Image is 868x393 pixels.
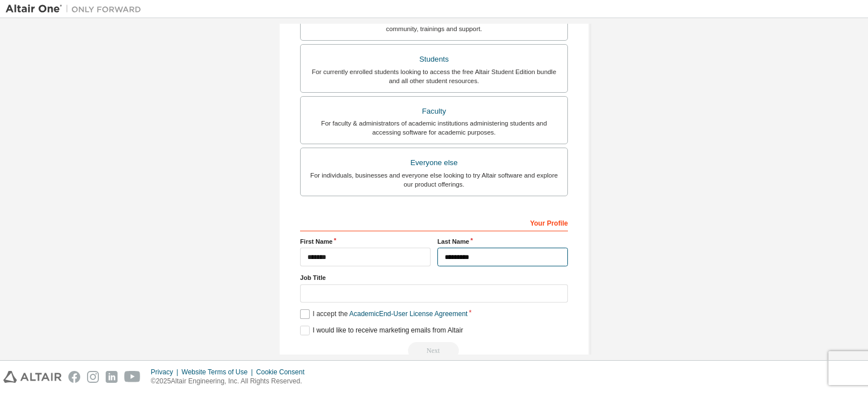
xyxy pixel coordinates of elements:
[307,155,561,171] div: Everyone else
[106,371,118,383] img: linkedin.svg
[300,213,568,231] div: Your Profile
[300,342,568,359] div: Read and acccept EULA to continue
[87,371,99,383] img: instagram.svg
[307,67,561,85] div: For currently enrolled students looking to access the free Altair Student Edition bundle and all ...
[6,3,147,15] img: Altair One
[437,237,568,246] label: Last Name
[124,371,141,383] img: youtube.svg
[307,103,561,119] div: Faculty
[300,326,463,335] label: I would like to receive marketing emails from Altair
[151,377,311,386] p: © 2025 Altair Engineering, Inc. All Rights Reserved.
[307,15,561,33] div: For existing customers looking to access software downloads, HPC resources, community, trainings ...
[300,237,431,246] label: First Name
[181,368,256,377] div: Website Terms of Use
[307,51,561,67] div: Students
[68,371,80,383] img: facebook.svg
[3,371,62,383] img: altair_logo.svg
[349,310,467,318] a: Academic End-User License Agreement
[300,309,467,319] label: I accept the
[307,119,561,137] div: For faculty & administrators of academic institutions administering students and accessing softwa...
[307,171,561,189] div: For individuals, businesses and everyone else looking to try Altair software and explore our prod...
[151,368,181,377] div: Privacy
[256,368,311,377] div: Cookie Consent
[300,273,568,282] label: Job Title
